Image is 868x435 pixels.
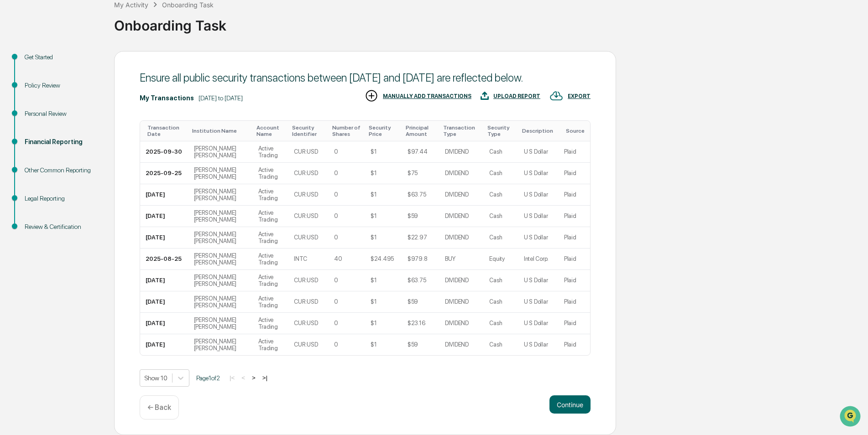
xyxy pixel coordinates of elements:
[253,184,289,206] td: Active Trading
[114,10,863,34] div: Onboarding Task
[199,94,243,102] div: [DATE] to [DATE]
[489,320,502,326] div: Cash
[194,145,247,159] div: [PERSON_NAME] [PERSON_NAME]
[140,163,188,184] td: 2025-09-25
[334,234,338,241] div: 0
[559,163,590,184] td: Plaid
[559,206,590,227] td: Plaid
[194,274,247,287] div: [PERSON_NAME] [PERSON_NAME]
[406,124,436,137] div: Toggle SortBy
[253,163,289,184] td: Active Trading
[256,124,285,137] div: Toggle SortBy
[332,124,361,137] div: Toggle SortBy
[568,93,591,99] div: EXPORT
[445,320,469,326] div: DIVIDEND
[408,234,427,241] div: $22.97
[334,320,338,326] div: 0
[162,1,214,9] div: Onboarding Task
[66,116,73,123] div: 🗄️
[294,341,318,348] div: CUR:USD
[253,227,289,249] td: Active Trading
[371,298,376,305] div: $1
[25,166,99,175] div: Other Common Reporting
[192,128,249,134] div: Toggle SortBy
[294,298,318,305] div: CUR:USD
[31,79,115,86] div: We're available if you need us!
[294,148,318,155] div: CUR:USD
[524,212,548,219] div: U S Dollar
[63,111,117,128] a: 🗄️Attestations
[559,141,590,163] td: Plaid
[445,298,469,305] div: DIVIDEND
[408,148,427,155] div: $97.44
[408,212,418,219] div: $59
[549,395,591,414] button: Continue
[445,170,469,176] div: DIVIDEND
[294,191,318,198] div: CUR:USD
[371,255,394,262] div: $24.495
[140,334,188,355] td: [DATE]
[371,212,376,219] div: $1
[147,403,171,412] p: ← Back
[91,155,110,161] span: Pylon
[155,72,166,83] button: Start new chat
[445,255,455,262] div: BUY
[114,1,148,9] div: My Activity
[253,141,289,163] td: Active Trading
[559,334,590,355] td: Plaid
[18,115,59,124] span: Preclearance
[408,277,426,284] div: $63.75
[524,148,548,155] div: U S Dollar
[334,148,338,155] div: 0
[371,148,376,155] div: $1
[294,170,318,176] div: CUR:USD
[5,129,61,145] a: 🔎Data Lookup
[408,191,426,198] div: $63.75
[194,188,247,202] div: [PERSON_NAME] [PERSON_NAME]
[489,234,502,241] div: Cash
[25,109,99,119] div: Personal Review
[292,124,325,137] div: Toggle SortBy
[147,124,185,137] div: Toggle SortBy
[194,338,247,352] div: [PERSON_NAME] [PERSON_NAME]
[239,374,248,382] button: <
[140,141,188,163] td: 2025-09-30
[371,170,376,176] div: $1
[196,374,220,382] span: Page 1 of 2
[140,184,188,206] td: [DATE]
[481,89,489,103] img: UPLOAD REPORT
[334,341,338,348] div: 0
[445,148,469,155] div: DIVIDEND
[489,298,502,305] div: Cash
[253,291,289,313] td: Active Trading
[524,170,548,176] div: U S Dollar
[493,93,540,99] div: UPLOAD REPORT
[408,255,427,262] div: $979.8
[253,206,289,227] td: Active Trading
[383,93,471,99] div: MANUALLY ADD TRANSACTIONS
[559,249,590,270] td: Plaid
[249,374,258,382] button: >
[9,116,16,123] div: 🖐️
[194,252,247,266] div: [PERSON_NAME] [PERSON_NAME]
[524,191,548,198] div: U S Dollar
[140,313,188,334] td: [DATE]
[334,298,338,305] div: 0
[140,94,194,102] div: My Transactions
[294,255,307,262] div: INTC
[334,212,338,219] div: 0
[371,234,376,241] div: $1
[408,298,418,305] div: $59
[371,320,376,326] div: $1
[371,191,376,198] div: $1
[25,222,99,232] div: Review & Certification
[194,231,247,244] div: [PERSON_NAME] [PERSON_NAME]
[5,111,63,128] a: 🖐️Preclearance
[25,137,99,147] div: Financial Reporting
[489,341,502,348] div: Cash
[294,212,318,219] div: CUR:USD
[334,255,342,262] div: 40
[253,313,289,334] td: Active Trading
[524,320,548,326] div: U S Dollar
